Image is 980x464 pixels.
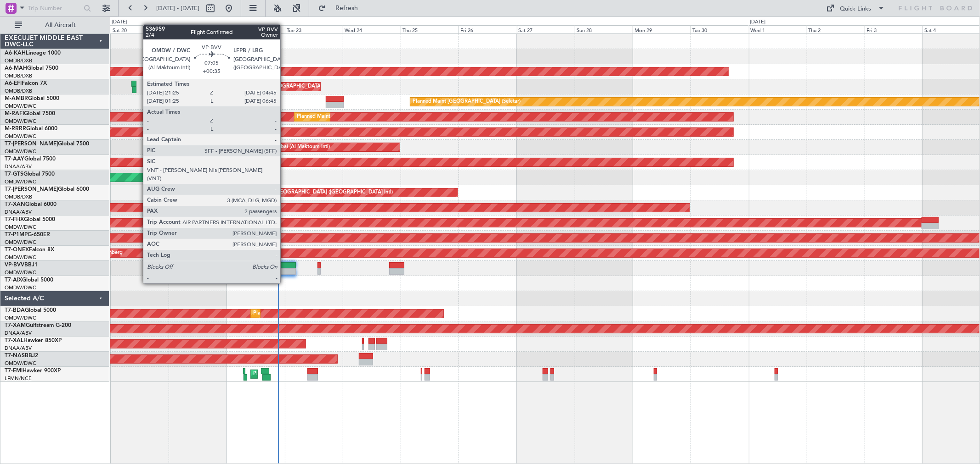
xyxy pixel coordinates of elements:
a: T7-AAYGlobal 7500 [5,156,56,162]
span: T7-FHX [5,217,24,222]
a: T7-[PERSON_NAME]Global 6000 [5,187,89,192]
div: Planned Maint Dubai (Al Maktoum Intl) [253,307,344,320]
span: A6-MAH [5,66,27,71]
div: Planned Maint [GEOGRAPHIC_DATA] (Seletar) [413,95,521,109]
a: T7-XALHawker 850XP [5,338,62,343]
a: T7-AIXGlobal 5000 [5,277,53,283]
div: Sat 20 [111,25,169,33]
div: [DATE] [750,18,766,26]
button: Quick Links [822,1,890,16]
span: M-AMBR [5,96,28,101]
a: DNAA/ABV [5,330,32,337]
div: Planned Maint [GEOGRAPHIC_DATA] ([GEOGRAPHIC_DATA] Intl) [239,186,393,199]
a: DNAA/ABV [5,345,32,352]
a: T7-XANGlobal 6000 [5,202,57,207]
a: DNAA/ABV [5,163,32,170]
div: Wed 24 [343,25,401,33]
a: T7-P1MPG-650ER [5,232,50,238]
span: VP-BVV [5,262,24,268]
div: Sat 27 [517,25,575,33]
a: OMDW/DWC [5,360,36,367]
div: Planned Maint Dubai (Al Maktoum Intl) [181,110,271,124]
a: A6-EFIFalcon 7X [5,81,47,86]
a: OMDW/DWC [5,239,36,246]
a: OMDW/DWC [5,269,36,276]
span: T7-P1MP [5,232,28,238]
span: T7-AIX [5,277,22,283]
div: Sun 21 [169,25,227,33]
div: [DATE] [112,18,127,26]
div: Planned Maint Dubai (Al Maktoum Intl) [244,201,334,215]
div: Fri 3 [865,25,923,33]
div: Mon 29 [633,25,691,33]
a: M-RRRRGlobal 6000 [5,126,57,132]
a: OMDW/DWC [5,315,36,321]
div: Mon 22 [227,25,284,33]
a: OMDB/DXB [5,88,32,94]
div: Planned Maint Dubai (Al Maktoum Intl) [239,140,330,154]
a: T7-FHXGlobal 5000 [5,217,55,222]
span: T7-AAY [5,156,24,162]
a: OMDB/DXB [5,193,32,200]
div: Planned Maint [GEOGRAPHIC_DATA] ([GEOGRAPHIC_DATA] Intl) [195,65,349,78]
div: Tue 23 [285,25,343,33]
a: T7-GTSGlobal 7500 [5,171,55,177]
a: T7-NASBBJ2 [5,353,38,359]
div: Quick Links [840,5,872,14]
div: Planned Maint Dubai (Al Maktoum Intl) [248,95,339,109]
span: All Aircraft [24,22,97,28]
span: A6-KAH [5,50,26,56]
a: T7-XAMGulfstream G-200 [5,323,71,328]
span: [DATE] - [DATE] [156,4,199,12]
a: VP-BVVBBJ1 [5,262,38,268]
div: AOG Maint [GEOGRAPHIC_DATA] (Dubai Intl) [241,80,349,94]
a: DNAA/ABV [5,209,32,215]
span: T7-NAS [5,353,25,359]
span: Refresh [328,5,366,11]
a: A6-KAHLineage 1000 [5,50,61,56]
span: T7-BDA [5,308,25,313]
a: OMDW/DWC [5,178,36,185]
a: M-AMBRGlobal 5000 [5,96,59,101]
button: All Aircraft [10,18,100,33]
div: Wed 1 [749,25,807,33]
a: OMDB/DXB [5,57,32,64]
button: Refresh [314,1,369,16]
div: Thu 2 [807,25,865,33]
span: M-RAFI [5,111,24,116]
span: T7-EMI [5,368,23,374]
a: A6-MAHGlobal 7500 [5,66,58,71]
div: Tue 30 [691,25,748,33]
div: AOG Maint [186,80,212,94]
a: T7-BDAGlobal 5000 [5,308,56,313]
a: T7-[PERSON_NAME]Global 7500 [5,141,89,147]
div: Fri 26 [459,25,516,33]
input: Trip Number [28,1,81,15]
div: Sun 28 [575,25,633,33]
a: OMDW/DWC [5,148,36,155]
span: T7-XAL [5,338,23,343]
span: T7-XAM [5,323,26,328]
div: Thu 25 [401,25,459,33]
a: LFMN/NCE [5,375,32,382]
span: M-RRRR [5,126,26,132]
a: OMDW/DWC [5,103,36,110]
div: Planned Maint [GEOGRAPHIC_DATA] [253,367,341,381]
a: OMDW/DWC [5,254,36,261]
span: T7-[PERSON_NAME] [5,141,58,147]
a: OMDW/DWC [5,133,36,140]
a: OMDB/DXB [5,72,32,79]
a: M-RAFIGlobal 7500 [5,111,55,116]
span: T7-[PERSON_NAME] [5,187,58,192]
a: OMDW/DWC [5,118,36,125]
span: T7-GTS [5,171,23,177]
span: T7-XAN [5,202,25,207]
a: OMDW/DWC [5,224,36,231]
a: OMDW/DWC [5,284,36,291]
a: T7-EMIHawker 900XP [5,368,61,374]
a: T7-ONEXFalcon 8X [5,247,54,253]
span: T7-ONEX [5,247,29,253]
div: Planned Maint Dubai (Al Maktoum Intl) [297,110,387,124]
div: Planned Maint Dubai (Al Maktoum Intl) [238,125,329,139]
span: A6-EFI [5,81,22,86]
